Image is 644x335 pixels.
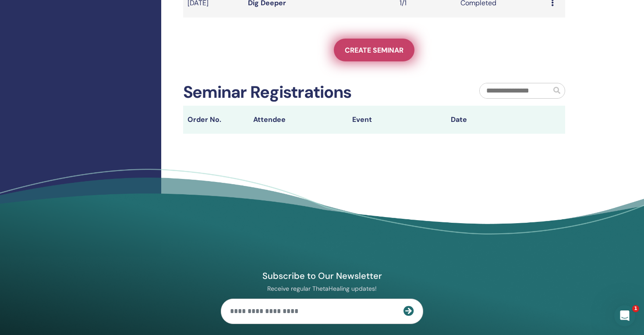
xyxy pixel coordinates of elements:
span: Create seminar [345,46,403,55]
th: Date [446,106,545,134]
iframe: Intercom live chat [614,305,635,326]
th: Event [348,106,447,134]
a: Create seminar [334,39,414,61]
span: 1 [632,305,639,312]
h4: Subscribe to Our Newsletter [221,270,423,282]
th: Order No. [183,106,249,134]
p: Receive regular ThetaHealing updates! [221,285,423,292]
h2: Seminar Registrations [183,82,352,103]
th: Attendee [249,106,348,134]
